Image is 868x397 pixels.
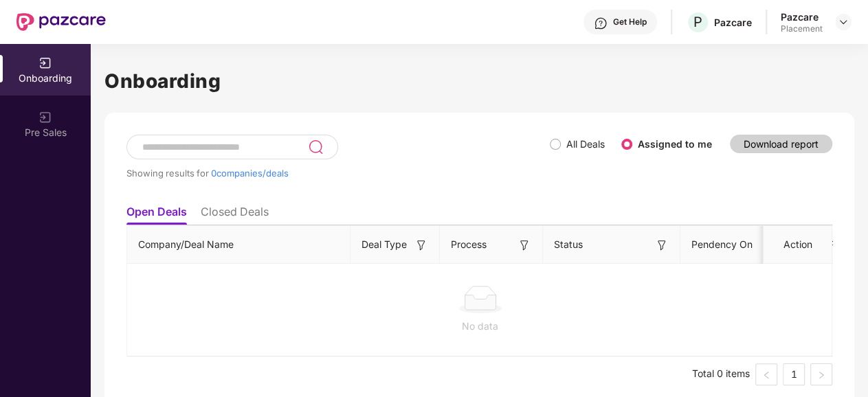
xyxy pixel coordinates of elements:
[138,319,822,334] div: No data
[104,66,854,96] h1: Onboarding
[655,238,669,252] img: svg+xml;base64,PHN2ZyB3aWR0aD0iMTYiIGhlaWdodD0iMTYiIHZpZXdCb3g9IjAgMCAxNiAxNiIgZmlsbD0ibm9uZSIgeG...
[201,205,269,225] li: Closed Deals
[38,111,52,124] img: svg+xml;base64,PHN2ZyB3aWR0aD0iMjAiIGhlaWdodD0iMjAiIHZpZXdCb3g9IjAgMCAyMCAyMCIgZmlsbD0ibm9uZSIgeG...
[755,363,777,385] li: Previous Page
[817,371,825,379] span: right
[638,138,712,150] label: Assigned to me
[16,13,106,31] img: New Pazcare Logo
[764,226,832,264] th: Action
[566,138,605,150] label: All Deals
[211,168,289,179] span: 0 companies/deals
[781,23,823,34] div: Placement
[783,363,805,385] li: 1
[838,16,849,27] img: svg+xml;base64,PHN2ZyBpZD0iRHJvcGRvd24tMzJ4MzIiIHhtbG5zPSJodHRwOi8vd3d3LnczLm9yZy8yMDAwL3N2ZyIgd2...
[810,363,832,385] button: right
[518,238,531,252] img: svg+xml;base64,PHN2ZyB3aWR0aD0iMTYiIGhlaWdodD0iMTYiIHZpZXdCb3g9IjAgMCAxNiAxNiIgZmlsbD0ibm9uZSIgeG...
[781,10,823,23] div: Pazcare
[810,363,832,385] li: Next Page
[126,168,550,179] div: Showing results for
[126,205,187,225] li: Open Deals
[714,16,752,29] div: Pazcare
[451,237,487,252] span: Process
[691,237,753,252] span: Pendency On
[554,237,583,252] span: Status
[692,363,750,385] li: Total 0 items
[762,371,770,379] span: left
[783,364,804,385] a: 1
[613,16,647,27] div: Get Help
[308,139,324,155] img: svg+xml;base64,PHN2ZyB3aWR0aD0iMjQiIGhlaWdodD0iMjUiIHZpZXdCb3g9IjAgMCAyNCAyNSIgZmlsbD0ibm9uZSIgeG...
[594,16,608,30] img: svg+xml;base64,PHN2ZyBpZD0iSGVscC0zMngzMiIgeG1sbnM9Imh0dHA6Ly93d3cudzMub3JnLzIwMDAvc3ZnIiB3aWR0aD...
[127,226,350,264] th: Company/Deal Name
[361,237,407,252] span: Deal Type
[38,56,52,70] img: svg+xml;base64,PHN2ZyB3aWR0aD0iMjAiIGhlaWdodD0iMjAiIHZpZXdCb3g9IjAgMCAyMCAyMCIgZmlsbD0ibm9uZSIgeG...
[755,363,777,385] button: left
[414,238,428,252] img: svg+xml;base64,PHN2ZyB3aWR0aD0iMTYiIGhlaWdodD0iMTYiIHZpZXdCb3g9IjAgMCAxNiAxNiIgZmlsbD0ibm9uZSIgeG...
[693,14,702,30] span: P
[730,135,832,153] button: Download report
